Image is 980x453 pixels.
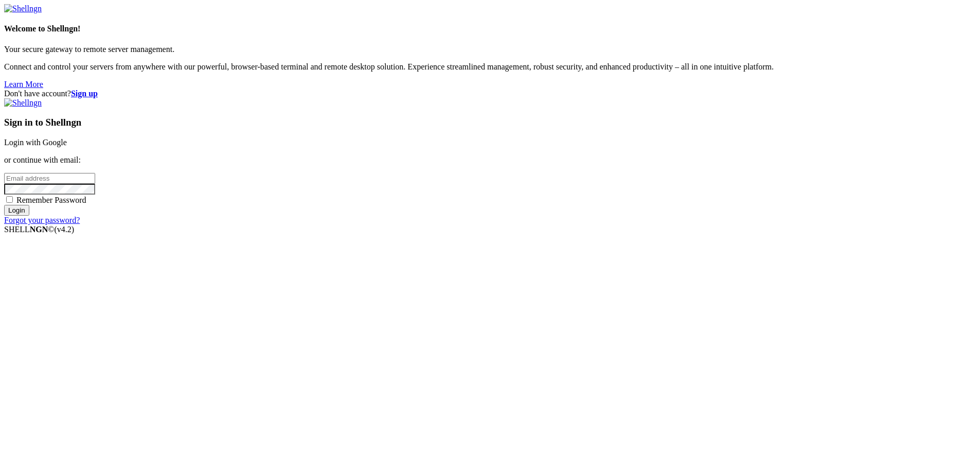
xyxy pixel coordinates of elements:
img: Shellngn [4,98,42,108]
p: Connect and control your servers from anywhere with our powerful, browser-based terminal and remo... [4,62,976,72]
a: Learn More [4,80,43,89]
h4: Welcome to Shellngn! [4,24,976,33]
div: Don't have account? [4,89,976,98]
p: Your secure gateway to remote server management. [4,45,976,54]
a: Login with Google [4,138,67,147]
span: SHELL © [4,225,74,234]
input: Email address [4,173,95,184]
p: or continue with email: [4,155,976,165]
h3: Sign in to Shellngn [4,117,976,128]
span: Remember Password [16,196,86,204]
b: NGN [30,225,48,234]
input: Login [4,205,29,216]
span: 4.2.0 [55,225,75,234]
input: Remember Password [6,196,13,203]
a: Forgot your password? [4,216,80,224]
a: Sign up [71,89,98,98]
img: Shellngn [4,4,42,13]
